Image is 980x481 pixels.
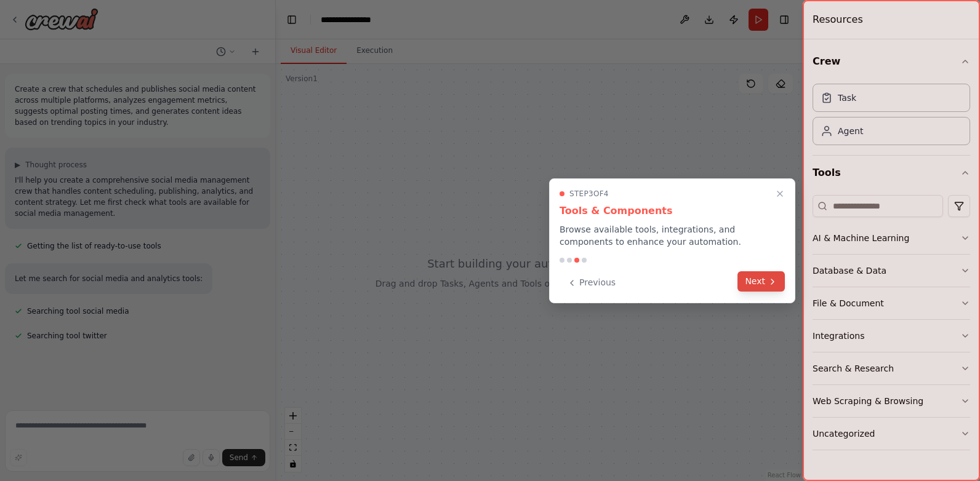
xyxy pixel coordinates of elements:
h3: Tools & Components [560,204,785,218]
button: Previous [560,272,623,293]
p: Browse available tools, integrations, and components to enhance your automation. [560,223,785,248]
button: Hide left sidebar [283,11,300,28]
button: Next [737,271,785,292]
span: Step 3 of 4 [569,189,609,199]
button: Close walkthrough [773,186,787,201]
